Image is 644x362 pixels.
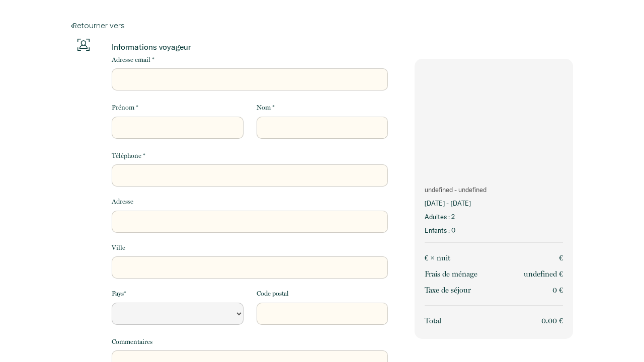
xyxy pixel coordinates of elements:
p: Informations voyageur [112,42,388,52]
label: Prénom * [112,103,138,113]
p: Enfants : 0 [425,226,563,235]
label: Adresse email * [112,55,154,65]
p: undefined - undefined [425,185,563,195]
label: Nom * [257,103,275,113]
label: Commentaires [112,337,152,347]
img: rental-image [415,59,573,177]
label: Pays [112,289,126,299]
a: Retourner vers [71,20,573,31]
span: Total [425,316,441,325]
p: € × nuit [425,252,450,264]
p: Frais de ménage [425,268,477,280]
p: undefined € [524,268,563,280]
p: [DATE] - [DATE] [425,199,563,208]
span: 0.00 € [541,316,563,325]
label: Téléphone * [112,151,145,161]
label: Adresse [112,197,133,207]
p: Adultes : 2 [425,212,563,222]
p: € [559,252,563,264]
img: guests-info [77,39,90,51]
label: Ville [112,243,125,253]
p: 0 € [552,284,563,296]
label: Code postal [257,289,289,299]
p: Taxe de séjour [425,284,471,296]
select: Default select example [112,303,243,325]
